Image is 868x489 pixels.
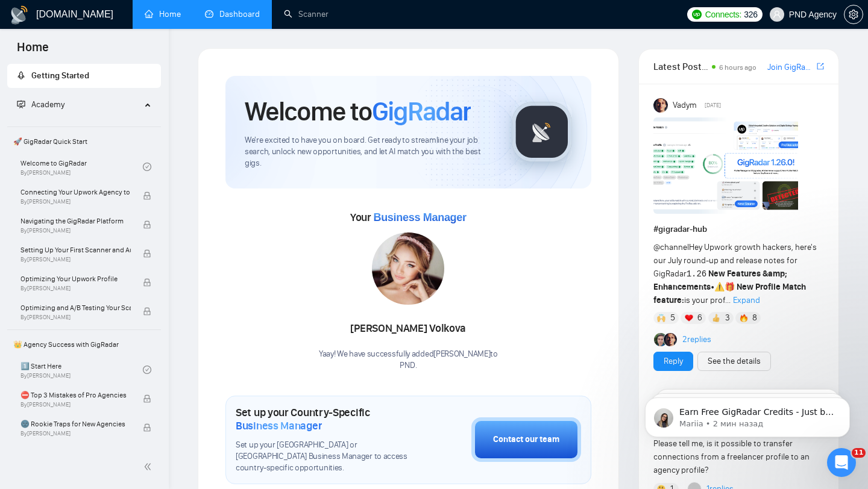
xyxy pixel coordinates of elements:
span: Vadym [673,99,697,112]
span: Getting Started [31,70,89,81]
p: PND . [319,360,498,372]
span: lock [143,394,151,403]
span: ⚠️ [714,282,725,292]
span: rocket [17,71,25,79]
h1: Set up your Country-Specific [236,406,411,432]
li: Getting Started [7,64,161,88]
span: [DATE] [705,100,721,111]
span: Academy [31,99,64,110]
code: 1.26 [687,269,707,279]
span: check-circle [143,366,151,374]
span: 6 [697,312,702,324]
span: lock [143,192,151,200]
span: Your [350,211,467,224]
img: 🙌 [657,314,665,322]
span: 🎁 [725,282,735,292]
a: 2replies [682,334,711,346]
span: 🌚 Rookie Traps for New Agencies [20,418,131,430]
span: export [817,61,824,71]
h1: Welcome to [245,95,471,128]
span: Home [7,39,58,64]
span: Business Manager [236,419,322,432]
span: GigRadar [372,95,471,128]
a: Join GigRadar Slack Community [767,61,814,74]
span: setting [844,10,863,19]
span: lock [143,220,151,229]
span: Connects: [705,8,741,21]
button: Reply [653,352,693,371]
img: logo [10,5,29,25]
span: 🚀 GigRadar Quick Start [8,129,160,154]
span: By [PERSON_NAME] [20,314,131,321]
div: Contact our team [493,433,559,446]
span: Business Manager [373,211,466,223]
a: Welcome to GigRadarBy[PERSON_NAME] [20,154,143,180]
span: 3 [725,312,730,324]
a: See the details [708,355,761,368]
span: lock [143,278,151,287]
span: 8 [752,312,757,324]
span: By [PERSON_NAME] [20,401,131,408]
span: Optimizing Your Upwork Profile [20,273,131,285]
a: dashboardDashboard [205,9,260,19]
iframe: Intercom notifications сообщение [627,372,868,456]
img: ❤️ [685,314,693,322]
img: gigradar-logo.png [512,102,572,162]
button: Contact our team [471,417,581,462]
span: By [PERSON_NAME] [20,227,131,234]
span: lock [143,423,151,432]
img: Vadym [653,98,668,113]
span: 👑 Agency Success with GigRadar [8,332,160,357]
span: Optimizing and A/B Testing Your Scanner for Better Results [20,302,131,314]
span: Set up your [GEOGRAPHIC_DATA] or [GEOGRAPHIC_DATA] Business Manager to access country-specific op... [236,440,411,474]
span: Connecting Your Upwork Agency to GigRadar [20,186,131,198]
span: Hey Upwork growth hackers, here's our July round-up and release notes for GigRadar • is your prof... [653,242,817,305]
img: 1687099184959-16.jpg [372,232,444,305]
span: Navigating the GigRadar Platform [20,215,131,227]
img: Alex B [654,333,667,346]
a: export [817,61,824,72]
span: Expand [733,295,760,305]
span: lock [143,249,151,258]
img: upwork-logo.png [692,10,702,19]
span: Setting Up Your First Scanner and Auto-Bidder [20,244,131,256]
span: By [PERSON_NAME] [20,198,131,205]
h1: # gigradar-hub [653,223,824,236]
span: fund-projection-screen [17,100,25,108]
span: Please tell me, is it possible to transfer connections from a freelancer profile to an agency pro... [653,438,810,475]
a: searchScanner [284,9,329,19]
strong: New Features &amp; Enhancements [653,269,788,292]
span: 326 [744,8,757,21]
iframe: Intercom live chat [827,448,856,477]
a: setting [844,10,863,19]
span: double-left [143,461,156,473]
span: @channel [653,242,689,252]
span: 6 hours ago [719,63,756,72]
span: user [773,10,781,19]
a: homeHome [145,9,181,19]
a: 1️⃣ Start HereBy[PERSON_NAME] [20,357,143,383]
span: ⛔ Top 3 Mistakes of Pro Agencies [20,389,131,401]
button: setting [844,5,863,24]
span: check-circle [143,163,151,171]
span: 5 [670,312,675,324]
button: See the details [697,352,771,371]
span: By [PERSON_NAME] [20,430,131,437]
a: Reply [664,355,683,368]
img: F09AC4U7ATU-image.png [653,117,798,214]
span: By [PERSON_NAME] [20,285,131,292]
span: 11 [852,448,866,458]
span: We're excited to have you on board. Get ready to streamline your job search, unlock new opportuni... [245,135,492,169]
span: Latest Posts from the GigRadar Community [653,59,708,74]
div: Yaay! We have successfully added [PERSON_NAME] to [319,349,498,372]
span: By [PERSON_NAME] [20,256,131,263]
img: 👍 [712,314,720,322]
span: Academy [17,99,64,110]
img: 🔥 [740,314,748,322]
div: [PERSON_NAME] Volkova [319,319,498,339]
span: lock [143,307,151,316]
